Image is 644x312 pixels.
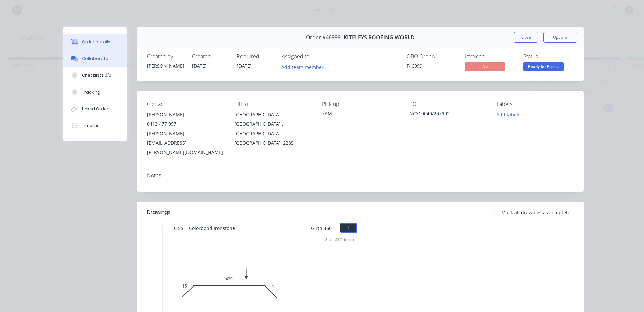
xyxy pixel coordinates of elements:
[186,223,238,233] span: Colorbond Ironstone
[282,53,349,60] div: Assigned to
[82,89,100,95] div: Tracking
[147,110,224,119] div: [PERSON_NAME]
[63,50,127,67] button: Collaborate
[63,101,127,117] button: Linked Orders
[325,236,354,243] div: 2 at 2800mm
[82,123,100,129] div: Timeline
[237,63,252,69] span: [DATE]
[147,208,171,216] div: Drawings
[497,101,574,107] div: Labels
[147,119,224,129] div: 0413 477 997
[63,67,127,84] button: Checklists 0/0
[192,53,229,60] div: Created
[147,110,224,157] div: [PERSON_NAME]0413 477 997[PERSON_NAME][EMAIL_ADDRESS][PERSON_NAME][DOMAIN_NAME]
[514,32,538,43] button: Close
[407,62,457,69] div: F46999
[147,172,574,179] div: Notes
[171,223,186,233] span: 0.55
[501,209,570,216] span: Mark all drawings as complete
[340,223,357,233] button: 1
[523,62,563,72] button: Ready for Pick ...
[344,34,415,41] span: KITELEYS ROOFING WORLD
[237,53,274,60] div: Required
[234,110,311,119] div: [GEOGRAPHIC_DATA]
[63,117,127,134] button: Timeline
[147,53,184,60] div: Created by
[147,101,224,107] div: Contact
[234,119,311,148] div: [GEOGRAPHIC_DATA] , [GEOGRAPHIC_DATA], [GEOGRAPHIC_DATA], 2285
[234,101,311,107] div: Bill to
[465,62,505,71] span: No
[234,110,311,148] div: [GEOGRAPHIC_DATA][GEOGRAPHIC_DATA] , [GEOGRAPHIC_DATA], [GEOGRAPHIC_DATA], 2285
[82,56,108,62] div: Collaborate
[282,62,327,71] button: Add team member
[82,39,110,45] div: Order details
[192,63,207,69] span: [DATE]
[63,34,127,50] button: Order details
[278,62,327,71] button: Add team member
[63,84,127,101] button: Tracking
[543,32,577,43] button: Options
[407,53,457,60] div: QBO Order #
[82,72,111,79] div: Checklists 0/0
[523,62,563,71] span: Ready for Pick ...
[523,53,574,60] div: Status
[311,223,332,233] span: Girth 460
[409,110,486,119] div: NC310040/207902
[306,34,344,41] span: Order #46999 -
[322,101,399,107] div: Pick up
[322,110,399,117] div: 7AM
[147,62,184,69] div: [PERSON_NAME]
[409,101,486,107] div: PO
[147,129,224,157] div: [PERSON_NAME][EMAIL_ADDRESS][PERSON_NAME][DOMAIN_NAME]
[82,106,111,112] div: Linked Orders
[493,110,524,119] button: Add labels
[465,53,515,60] div: Invoiced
